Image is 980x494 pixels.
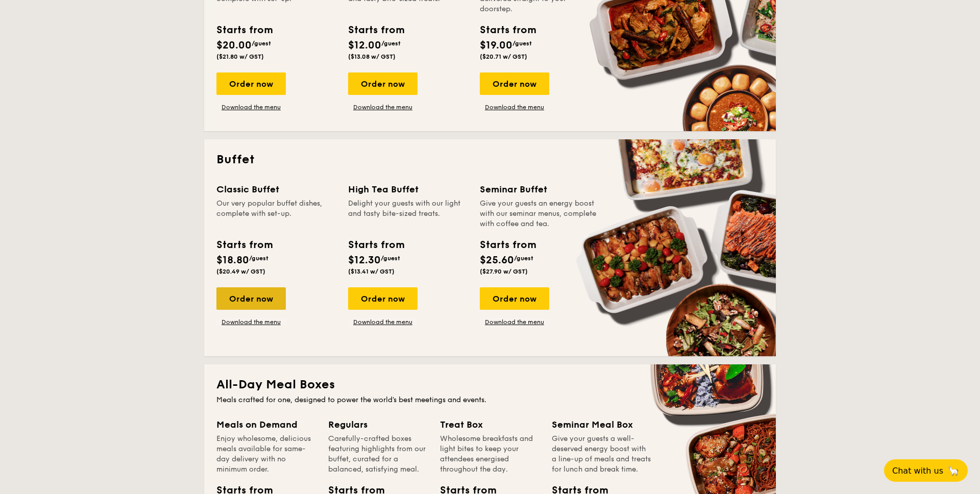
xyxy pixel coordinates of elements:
span: /guest [514,255,533,262]
div: Order now [348,72,418,95]
div: Give your guests a well-deserved energy boost with a line-up of meals and treats for lunch and br... [552,434,651,475]
div: Regulars [328,417,428,432]
div: Treat Box [440,417,540,432]
span: $25.60 [480,254,514,266]
span: ($27.90 w/ GST) [480,268,528,275]
span: ($13.08 w/ GST) [348,53,396,60]
div: Seminar Meal Box [552,417,651,432]
span: $20.00 [216,39,252,52]
div: Starts from [480,22,535,38]
div: Delight your guests with our light and tasty bite-sized treats. [348,199,468,229]
div: Meals crafted for one, designed to power the world's best meetings and events. [216,395,764,405]
div: Starts from [216,237,272,253]
span: $18.80 [216,254,249,266]
div: High Tea Buffet [348,182,468,196]
a: Download the menu [348,318,418,326]
div: Order now [348,287,418,310]
span: /guest [381,255,400,262]
span: ($20.49 w/ GST) [216,268,265,275]
span: Chat with us [892,466,943,476]
div: Starts from [216,22,272,38]
div: Starts from [348,22,404,38]
div: Starts from [348,237,404,253]
span: /guest [249,255,268,262]
span: $12.30 [348,254,381,266]
a: Download the menu [480,103,549,111]
div: Carefully-crafted boxes featuring highlights from our buffet, curated for a balanced, satisfying ... [328,434,428,475]
div: Meals on Demand [216,417,316,432]
div: Enjoy wholesome, delicious meals available for same-day delivery with no minimum order. [216,434,316,475]
div: Our very popular buffet dishes, complete with set-up. [216,199,336,229]
span: $12.00 [348,39,381,52]
div: Starts from [480,237,535,253]
div: Order now [480,72,549,95]
div: Classic Buffet [216,182,336,196]
div: Order now [216,72,286,95]
span: /guest [252,40,271,47]
div: Order now [216,287,286,310]
span: $19.00 [480,39,512,52]
span: /guest [381,40,401,47]
div: Wholesome breakfasts and light bites to keep your attendees energised throughout the day. [440,434,540,475]
span: ($21.80 w/ GST) [216,53,264,60]
h2: All-Day Meal Boxes [216,377,764,393]
button: Chat with us🦙 [884,459,968,482]
div: Seminar Buffet [480,182,599,196]
a: Download the menu [480,318,549,326]
a: Download the menu [216,103,286,111]
h2: Buffet [216,152,764,168]
div: Give your guests an energy boost with our seminar menus, complete with coffee and tea. [480,199,599,229]
span: ($13.41 w/ GST) [348,268,395,275]
div: Order now [480,287,549,310]
a: Download the menu [216,318,286,326]
span: ($20.71 w/ GST) [480,53,527,60]
a: Download the menu [348,103,418,111]
span: 🦙 [947,465,960,477]
span: /guest [512,40,532,47]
